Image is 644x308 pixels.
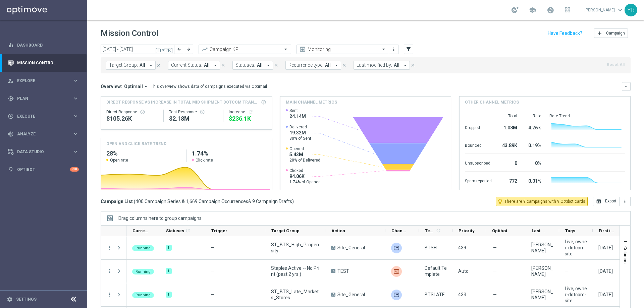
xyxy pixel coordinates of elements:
span: Current Status: [171,62,202,68]
h3: Campaign List [101,198,294,204]
button: more_vert [107,292,113,298]
span: Live, owner-dotcom-site [565,286,587,304]
span: BTSH [425,245,437,251]
span: 9 Campaign Drafts [252,198,292,204]
button: Statuses: All arrow_drop_down [232,61,273,70]
button: person_search Explore keyboard_arrow_right [7,78,79,83]
span: Optibot [492,228,507,233]
span: Click rate [196,158,213,163]
a: [PERSON_NAME]keyboard_arrow_down [584,5,625,15]
button: lightbulb Optibot +10 [7,167,79,172]
span: 1.74% of Opened [289,179,321,185]
i: arrow_drop_down [265,62,271,68]
h3: Overview: [101,83,122,89]
span: 28% of Delivered [289,158,320,163]
span: All [257,62,263,68]
span: Explore [17,79,72,83]
i: filter_alt [406,46,412,52]
span: Sent [289,108,306,113]
span: Analyze [17,132,72,136]
div: Spam reported [465,175,492,186]
div: play_circle_outline Execute keyboard_arrow_right [7,114,79,119]
span: All [140,62,145,68]
span: — [493,292,497,298]
span: 5.43M [289,151,320,158]
span: Drag columns here to group campaigns [118,215,202,221]
button: gps_fixed Plan keyboard_arrow_right [7,96,79,101]
div: Increase [229,109,266,115]
span: — [211,292,215,297]
i: preview [299,46,306,53]
div: 22 Aug 2025, Friday [598,245,613,251]
div: Analyze [8,131,72,137]
colored-tag: Running [132,245,154,251]
div: Press SPACE to select this row. [101,283,126,307]
span: Live, owner-dotcom-site [565,239,587,257]
div: Press SPACE to select this row. [101,260,126,283]
img: Adobe SFTP Prod [391,243,402,253]
button: arrow_back [174,45,184,54]
div: equalizer Dashboard [7,43,79,48]
i: keyboard_arrow_right [72,95,79,102]
span: Site_General [337,245,365,251]
span: Statuses [166,228,184,233]
i: trending_up [201,46,208,53]
span: 433 [458,292,466,297]
span: Opened [289,146,320,151]
div: Liveramp [391,266,402,277]
i: refresh [248,109,253,115]
i: keyboard_arrow_right [72,148,79,155]
span: — [493,245,497,251]
span: Staples Active -- No Print (past 2 yrs.) [271,265,320,277]
a: Mission Control [17,54,79,72]
h2: 1.74% [192,149,266,158]
span: Target Group [271,228,300,233]
div: +10 [70,167,79,172]
div: 22 Aug 2025, Friday [598,292,613,298]
i: arrow_drop_down [148,62,154,68]
colored-tag: Running [132,292,154,298]
i: settings [7,296,13,302]
h2: 28% [106,149,181,158]
div: Rate [525,113,541,119]
button: more_vert [107,268,113,274]
div: Data Studio keyboard_arrow_right [7,149,79,155]
button: arrow_forward [184,45,193,54]
div: Bounced [465,139,492,150]
i: refresh [185,228,191,233]
span: A [331,269,335,273]
button: lightbulb_outline There are 9 campaigns with 9 Optibot cards [496,197,588,206]
button: filter_alt [404,45,413,54]
span: Columns [623,246,628,263]
i: close [156,63,161,68]
span: school [529,6,536,14]
button: close [273,62,279,69]
button: more_vert [620,197,631,206]
div: Unsubscribed [465,157,492,168]
span: — [211,245,215,250]
button: close [410,62,416,69]
a: Optibot [17,161,70,178]
multiple-options-button: Export to CSV [593,198,631,204]
div: Total [500,113,517,119]
button: Target Group: All arrow_drop_down [106,61,156,70]
span: ST_BTS_High_Propensity [271,242,320,254]
span: BTSLATE [425,292,445,298]
span: All [204,62,210,68]
div: 0% [525,157,541,168]
span: & [248,199,251,204]
button: Current Status: All arrow_drop_down [168,61,220,70]
span: 19.32M [289,130,311,136]
button: open_in_browser Export [593,197,620,206]
span: Default Template [425,265,447,277]
i: close [221,63,225,68]
i: lightbulb_outline [497,198,503,204]
span: Running [136,269,151,274]
div: 1 [166,245,172,251]
input: Select date range [101,45,174,54]
div: 0 [500,157,517,168]
div: Optibot [8,161,79,178]
i: keyboard_arrow_right [72,131,79,137]
div: track_changes Analyze keyboard_arrow_right [7,131,79,137]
